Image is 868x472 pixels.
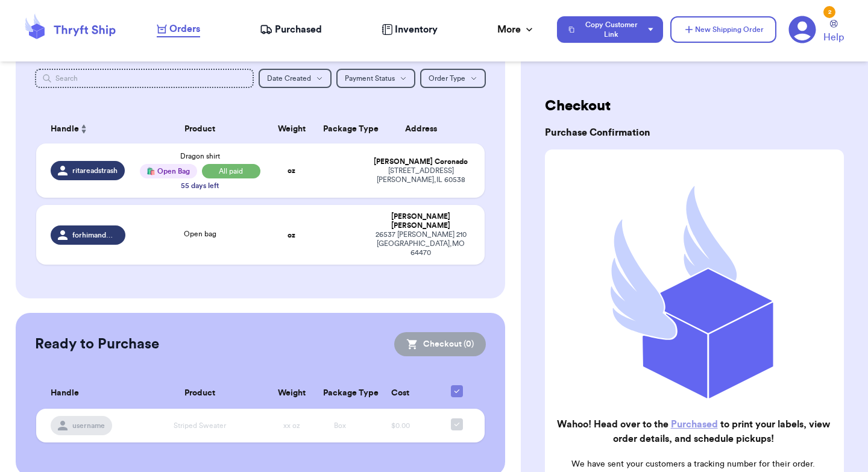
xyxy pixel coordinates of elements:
span: Handle [51,387,79,400]
input: Search [35,69,254,88]
a: Purchased [671,420,718,429]
th: Weight [268,115,316,143]
span: Handle [51,123,79,136]
div: 2 [823,6,835,18]
a: Purchased [260,22,322,37]
button: Sort ascending [79,122,89,136]
button: New Shipping Order [670,16,776,43]
div: 55 days left [181,181,219,190]
th: Product [133,115,268,143]
div: [PERSON_NAME] [PERSON_NAME] [371,212,470,230]
h3: Purchase Confirmation [545,125,844,140]
th: Weight [268,378,316,409]
span: All paid [202,164,260,178]
h2: Checkout [545,96,844,116]
span: username [72,421,105,430]
span: Open bag [184,230,216,238]
div: [STREET_ADDRESS] [PERSON_NAME] , IL 60538 [371,166,470,184]
th: Package Type [316,115,364,143]
button: Order Type [420,69,486,88]
div: 26537 [PERSON_NAME] 210 [GEOGRAPHIC_DATA] , MO 64470 [371,230,470,257]
button: Copy Customer Link [557,16,663,43]
span: Purchased [275,22,322,37]
a: Inventory [382,22,438,37]
span: Inventory [395,22,438,37]
h2: Wahoo! Head over to the to print your labels, view order details, and schedule pickups! [555,417,832,446]
th: Address [364,115,485,143]
span: xx oz [283,422,300,429]
span: Order Type [429,75,465,82]
span: Payment Status [345,75,395,82]
span: Box [334,422,346,429]
div: More [497,22,535,37]
span: $0.00 [391,422,410,429]
h2: Ready to Purchase [35,335,159,354]
button: Payment Status [336,69,415,88]
div: [PERSON_NAME] Coronado [371,157,470,166]
a: Help [823,20,844,45]
span: Help [823,30,844,45]
th: Package Type [316,378,364,409]
span: Date Created [267,75,311,82]
span: Striped Sweater [174,422,226,429]
button: Date Created [259,69,332,88]
strong: oz [288,167,295,174]
div: 🛍️ Open Bag [140,164,197,178]
span: Orders [169,22,200,36]
button: Checkout (0) [394,332,486,356]
a: Orders [157,22,200,37]
span: forhimandmyfamily [72,230,118,240]
th: Cost [364,378,436,409]
strong: oz [288,231,295,239]
a: 2 [788,16,816,43]
span: Dragon shirt [180,153,220,160]
th: Product [133,378,268,409]
p: We have sent your customers a tracking number for their order. [555,458,832,470]
span: ritareadstrash [72,166,118,175]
